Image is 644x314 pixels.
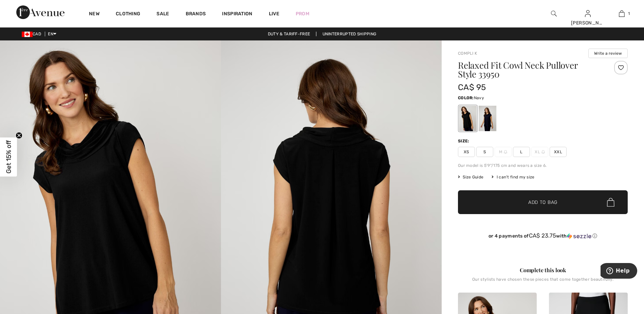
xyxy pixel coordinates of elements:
[22,32,33,37] img: Canadian Dollar
[458,266,628,274] div: Complete this look
[531,147,548,157] span: XL
[585,10,591,18] img: My Info
[157,11,169,18] a: Sale
[16,5,65,19] img: 1ère Avenue
[458,277,628,287] div: Our stylists have chosen these pieces that come together beautifully.
[458,162,628,169] div: Our model is 5'9"/175 cm and wears a size 6.
[269,10,279,17] a: Live
[585,10,591,17] a: Sign In
[186,11,206,18] a: Brands
[492,174,534,180] div: I can't find my size
[458,95,474,100] span: Color:
[458,51,477,56] a: Compli K
[529,232,556,239] span: CA$ 23.75
[479,106,496,131] div: Navy
[116,11,140,18] a: Clothing
[571,19,604,27] div: [PERSON_NAME]
[458,83,486,92] span: CA$ 95
[619,10,625,18] img: My Bag
[607,198,614,207] img: Bag.svg
[513,147,530,157] span: L
[458,61,600,78] h1: Relaxed Fit Cowl Neck Pullover Style 33950
[601,263,637,280] iframe: Opens a widget where you can find more information
[458,232,628,242] div: or 4 payments ofCA$ 23.75withSezzle Click to learn more about Sezzle
[550,147,567,157] span: XXL
[22,32,44,36] span: CAD
[628,11,630,17] span: 1
[296,10,309,17] a: Prom
[551,10,557,18] img: search the website
[567,233,591,239] img: Sezzle
[588,49,628,58] button: Write a review
[476,147,493,157] span: S
[458,147,475,157] span: XS
[605,10,638,18] a: 1
[459,106,477,131] div: Black
[48,32,56,36] span: EN
[504,150,507,154] img: ring-m.svg
[89,11,99,18] a: New
[495,147,512,157] span: M
[5,140,13,174] span: Get 15% off
[458,174,483,180] span: Size Guide
[541,150,545,154] img: ring-m.svg
[222,11,252,18] span: Inspiration
[474,95,484,100] span: Navy
[16,132,22,139] button: Close teaser
[528,199,557,206] span: Add to Bag
[458,232,628,239] div: or 4 payments of with
[458,138,471,144] div: Size:
[458,190,628,214] button: Add to Bag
